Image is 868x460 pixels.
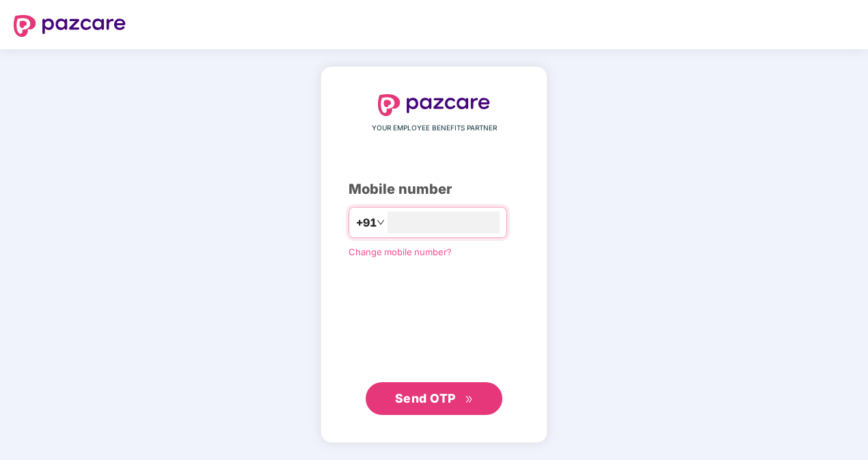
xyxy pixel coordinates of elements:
[366,382,502,415] button: Send OTPdouble-right
[349,246,452,257] a: Change mobile number?
[356,214,377,231] span: +91
[14,15,126,37] img: logo
[465,395,474,404] span: double-right
[378,94,490,116] img: logo
[372,123,497,134] span: YOUR EMPLOYEE BENEFITS PARTNER
[377,218,385,227] span: down
[349,179,519,200] div: Mobile number
[395,391,456,405] span: Send OTP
